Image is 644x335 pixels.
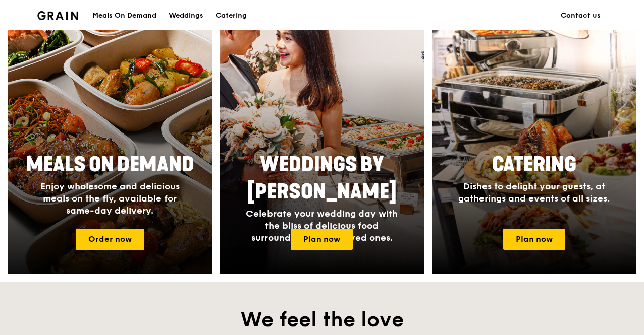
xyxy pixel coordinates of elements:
a: Order now [76,229,144,250]
div: Catering [216,1,247,31]
span: Catering [492,153,576,177]
a: CateringDishes to delight your guests, at gatherings and events of all sizes.Plan now [432,8,636,274]
a: Catering [209,1,253,31]
div: Meals On Demand [92,1,156,31]
a: Weddings by [PERSON_NAME]Celebrate your wedding day with the bliss of delicious food surrounded b... [220,8,424,274]
span: Meals On Demand [26,153,194,177]
a: Weddings [163,1,209,31]
span: Dishes to delight your guests, at gatherings and events of all sizes. [458,181,610,204]
span: Celebrate your wedding day with the bliss of delicious food surrounded by your loved ones. [246,208,398,243]
a: Plan now [503,229,565,250]
span: Weddings by [PERSON_NAME] [247,153,397,204]
a: Meals On DemandEnjoy wholesome and delicious meals on the fly, available for same-day delivery.Or... [8,8,212,274]
img: Grain [37,11,78,20]
a: Plan now [291,229,353,250]
a: Contact us [555,1,607,31]
span: Enjoy wholesome and delicious meals on the fly, available for same-day delivery. [40,181,180,216]
div: Weddings [169,1,203,31]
